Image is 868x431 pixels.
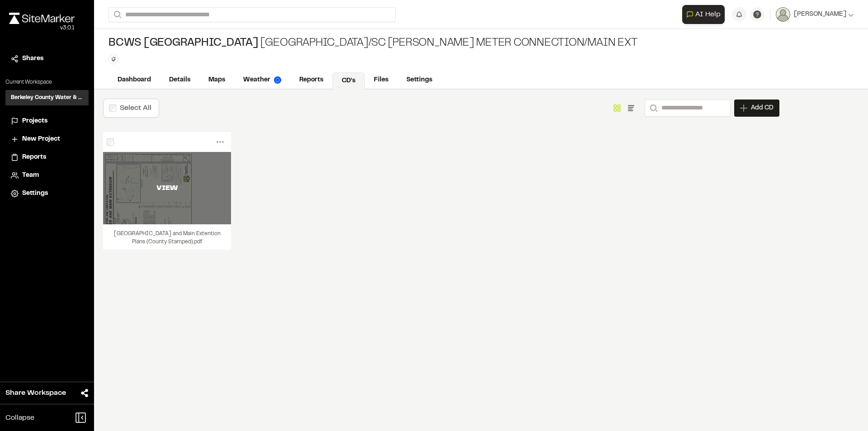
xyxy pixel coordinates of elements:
[11,134,83,144] a: New Project
[11,54,83,64] a: Shares
[108,71,160,89] a: Dashboard
[776,7,790,22] img: User
[108,36,637,51] div: [GEOGRAPHIC_DATA]/SC [PERSON_NAME] Meter connection/Main Ext
[22,116,47,126] span: Projects
[365,71,397,89] a: Files
[9,24,75,32] div: Oh geez...please don't...
[108,7,125,22] button: Search
[22,134,60,144] span: New Project
[22,189,48,199] span: Settings
[695,9,721,20] span: AI Help
[11,152,83,162] a: Reports
[682,5,728,24] div: Open AI Assistant
[108,54,118,64] button: Edit Tags
[199,71,234,89] a: Maps
[108,36,259,51] span: BCWS [GEOGRAPHIC_DATA]
[103,183,231,194] div: VIEW
[332,72,365,90] a: CD's
[22,152,46,162] span: Reports
[5,412,34,423] span: Collapse
[22,171,39,180] span: Team
[120,105,151,111] label: Select All
[682,5,725,24] button: Open AI Assistant
[5,78,89,86] p: Current Workspace
[234,71,290,89] a: Weather
[776,7,854,22] button: [PERSON_NAME]
[22,54,43,64] span: Shares
[290,71,332,89] a: Reports
[794,9,846,19] span: [PERSON_NAME]
[11,189,83,199] a: Settings
[274,76,281,84] img: precipai.png
[11,94,83,102] h3: Berkeley County Water & Sewer
[397,71,441,89] a: Settings
[751,104,774,113] span: Add CD
[11,116,83,126] a: Projects
[11,171,83,180] a: Team
[103,224,231,250] div: [GEOGRAPHIC_DATA] and Main Extention Plans (County Stamped).pdf
[160,71,199,89] a: Details
[9,13,75,24] img: rebrand.png
[645,99,661,117] button: Search
[5,388,66,398] span: Share Workspace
